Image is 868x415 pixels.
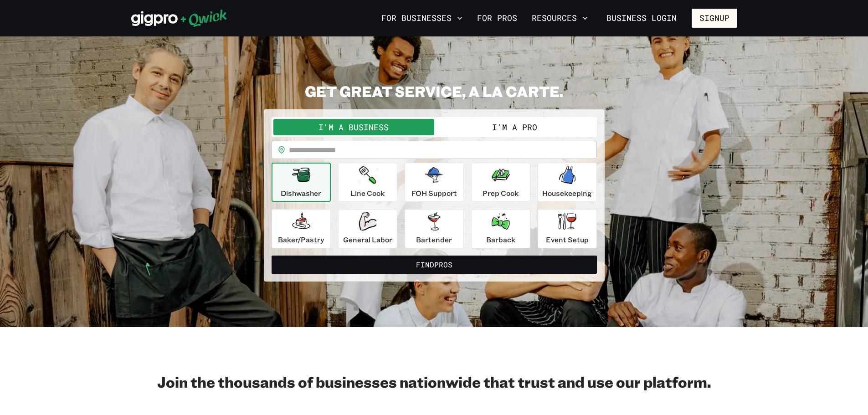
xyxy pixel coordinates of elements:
button: Resources [528,10,591,26]
button: Barback [471,209,530,248]
button: Housekeeping [538,163,597,202]
p: Event Setup [546,234,589,245]
button: I'm a Pro [434,119,595,135]
button: Dishwasher [272,163,331,202]
a: For Pros [473,10,521,26]
button: For Businesses [378,10,466,26]
button: Signup [692,9,737,28]
p: FOH Support [411,188,457,199]
button: Bartender [405,209,464,248]
p: General Labor [343,234,392,245]
button: FOH Support [405,163,464,202]
p: Barback [486,234,515,245]
p: Housekeeping [542,188,592,199]
button: FindPros [272,256,597,274]
p: Line Cook [350,188,385,199]
button: Baker/Pastry [272,209,331,248]
p: Dishwasher [281,188,321,199]
p: Prep Cook [483,188,519,199]
h2: Join the thousands of businesses nationwide that trust and use our platform. [131,373,737,391]
button: I'm a Business [273,119,434,135]
p: Baker/Pastry [278,234,324,245]
h2: GET GREAT SERVICE, A LA CARTE. [264,82,605,100]
button: Event Setup [538,209,597,248]
p: Bartender [416,234,452,245]
a: Business Login [599,9,684,28]
button: Line Cook [338,163,397,202]
button: Prep Cook [471,163,530,202]
button: General Labor [338,209,397,248]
